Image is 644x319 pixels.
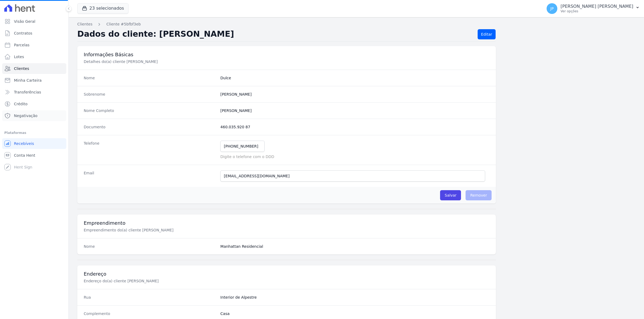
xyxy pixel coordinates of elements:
[2,138,66,149] a: Recebíveis
[478,29,496,39] a: Editar
[220,244,489,249] dd: Manhattan Residencial
[2,63,66,74] a: Clientes
[561,4,633,9] p: [PERSON_NAME] [PERSON_NAME]
[14,54,24,59] span: Lotes
[14,101,28,107] span: Crédito
[2,28,66,39] a: Contratos
[14,19,35,24] span: Visão Geral
[542,1,644,16] button: JP [PERSON_NAME] [PERSON_NAME] Ver opções
[220,295,489,300] dd: Interior de Alpestre
[220,108,489,113] dd: [PERSON_NAME]
[2,51,66,62] a: Lotes
[2,16,66,27] a: Visão Geral
[14,66,29,71] span: Clientes
[550,7,554,10] span: JP
[84,295,216,300] dt: Rua
[220,124,489,130] dd: 460.035.920 87
[84,278,264,284] p: Endereço do(a) cliente [PERSON_NAME]
[220,154,489,159] p: Digite o telefone com o DDD
[77,21,635,27] nav: Breadcrumb
[14,141,34,146] span: Recebíveis
[14,31,32,36] span: Contratos
[106,21,141,27] a: Cliente #5bfbf3eb
[77,29,473,39] h2: Dados do cliente: [PERSON_NAME]
[14,113,38,118] span: Negativação
[77,3,129,13] button: 23 selecionados
[84,311,216,316] dt: Complemento
[440,190,461,200] input: Salvar
[84,124,216,130] dt: Documento
[84,92,216,97] dt: Sobrenome
[77,21,92,27] a: Clientes
[14,153,35,158] span: Conta Hent
[14,42,30,48] span: Parcelas
[84,108,216,113] dt: Nome Completo
[2,150,66,161] a: Conta Hent
[84,244,216,249] dt: Nome
[2,40,66,50] a: Parcelas
[220,75,489,81] dd: Dulce
[2,99,66,109] a: Crédito
[220,92,489,97] dd: [PERSON_NAME]
[84,170,216,182] dt: Email
[84,141,216,159] dt: Telefone
[14,89,41,95] span: Transferências
[84,59,264,64] p: Detalhes do(a) cliente [PERSON_NAME]
[2,87,66,97] a: Transferências
[466,190,492,200] span: Remover
[220,311,489,316] dd: Casa
[84,220,489,226] h3: Empreendimento
[14,78,42,83] span: Minha Carteira
[84,227,264,233] p: Empreendimento do(a) cliente [PERSON_NAME]
[2,110,66,121] a: Negativação
[84,51,489,58] h3: Informações Básicas
[84,75,216,81] dt: Nome
[4,130,64,136] div: Plataformas
[561,9,633,13] p: Ver opções
[84,271,489,277] h3: Endereço
[2,75,66,86] a: Minha Carteira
